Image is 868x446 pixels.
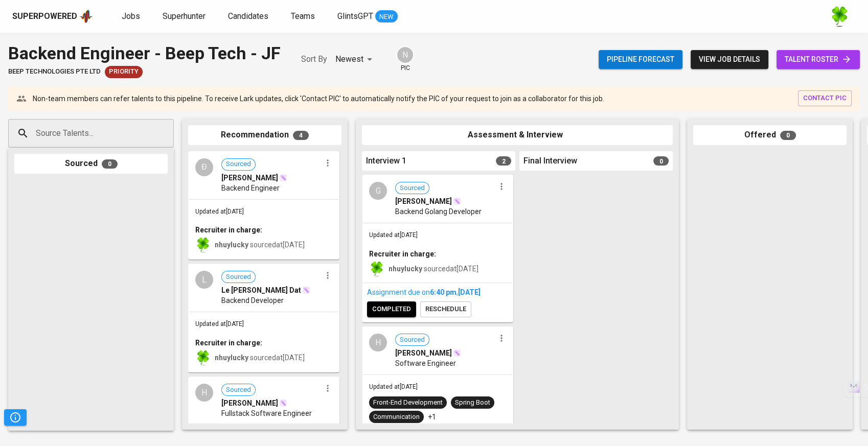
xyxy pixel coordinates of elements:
[396,46,414,73] div: pic
[222,159,255,169] span: Sourced
[776,50,860,69] a: talent roster
[215,354,305,362] span: sourced at [DATE]
[369,334,387,351] div: H
[395,196,452,206] span: [PERSON_NAME]
[373,412,420,422] div: Communication
[14,154,168,174] div: Sourced
[607,53,674,66] span: Pipeline forecast
[337,10,398,23] a: GlintsGPT NEW
[367,287,508,297] div: Assignment due on ,
[395,348,452,358] span: [PERSON_NAME]
[79,9,93,24] img: app logo
[453,197,461,205] img: magic_wand.svg
[291,10,317,23] a: Teams
[395,206,482,217] span: Backend Golang Developer
[221,173,278,183] span: [PERSON_NAME]
[188,125,341,145] div: Recommendation
[496,156,511,166] span: 2
[599,50,682,69] button: Pipeline forecast
[453,349,461,357] img: magic_wand.svg
[222,272,255,282] span: Sourced
[195,208,244,215] span: Updated at [DATE]
[291,11,315,21] span: Teams
[302,286,310,294] img: magic_wand.svg
[105,66,143,78] div: New Job received from Demand Team
[188,264,339,372] div: LSourcedLe [PERSON_NAME] DatBackend DeveloperUpdated at[DATE]Recruiter in charge:nhuylucky source...
[8,41,281,66] div: Backend Engineer - Beep Tech - JF
[369,261,384,276] img: f9493b8c-82b8-4f41-8722-f5d69bb1b761.jpg
[122,10,142,23] a: Jobs
[221,183,280,193] span: Backend Engineer
[373,398,443,408] div: Front-End Development
[369,231,418,239] span: Updated at [DATE]
[163,11,205,21] span: Superhunter
[195,237,211,252] img: f9493b8c-82b8-4f41-8722-f5d69bb1b761.jpg
[369,250,436,258] b: Recruiter in charge:
[389,265,422,273] b: nhuylucky
[693,125,847,145] div: Offered
[12,11,77,22] div: Superpowered
[188,151,339,260] div: ĐSourced[PERSON_NAME]Backend EngineerUpdated at[DATE]Recruiter in charge:nhuylucky sourcedat[DATE]
[369,182,387,200] div: G
[395,358,456,368] span: Software Engineer
[195,226,262,234] b: Recruiter in charge:
[279,399,287,407] img: magic_wand.svg
[105,67,143,77] span: Priority
[228,11,268,21] span: Candidates
[780,131,796,140] span: 0
[367,301,416,317] button: completed
[425,303,466,315] span: reschedule
[372,303,411,315] span: completed
[215,241,305,249] span: sourced at [DATE]
[420,301,471,317] button: reschedule
[221,408,312,418] span: Fullstack Software Engineer
[375,12,398,22] span: NEW
[221,285,301,295] span: Le [PERSON_NAME] Dat
[12,9,93,24] a: Superpoweredapp logo
[195,339,262,347] b: Recruiter in charge:
[222,385,255,395] span: Sourced
[215,354,248,362] b: nhuylucky
[362,125,673,145] div: Assessment & Interview
[195,384,213,402] div: H
[829,6,850,27] img: f9493b8c-82b8-4f41-8722-f5d69bb1b761.jpg
[8,67,101,77] span: Beep Technologies Pte Ltd
[337,11,373,21] span: GlintsGPT
[699,53,760,66] span: view job details
[221,398,278,408] span: [PERSON_NAME]
[430,288,456,296] span: 6:40 PM
[335,53,363,65] p: Newest
[785,53,852,66] span: talent roster
[102,159,118,169] span: 0
[455,398,490,408] div: Spring Boot
[691,50,768,69] button: view job details
[168,132,170,134] button: Open
[221,295,284,306] span: Backend Developer
[195,350,211,365] img: f9493b8c-82b8-4f41-8722-f5d69bb1b761.jpg
[279,174,287,182] img: magic_wand.svg
[369,383,418,390] span: Updated at [DATE]
[396,183,429,193] span: Sourced
[362,175,513,322] div: GSourced[PERSON_NAME]Backend Golang DeveloperUpdated at[DATE]Recruiter in charge:nhuylucky source...
[4,409,27,426] button: Pipeline Triggers
[293,131,309,140] span: 4
[458,288,481,296] span: [DATE]
[301,53,327,65] p: Sort By
[389,265,478,273] span: sourced at [DATE]
[195,158,213,176] div: Đ
[396,335,429,345] span: Sourced
[366,155,406,167] span: Interview 1
[122,11,140,21] span: Jobs
[215,241,248,249] b: nhuylucky
[335,50,376,69] div: Newest
[396,46,414,64] div: N
[653,156,669,166] span: 0
[803,92,847,104] span: contact pic
[163,10,208,23] a: Superhunter
[798,90,852,106] button: contact pic
[428,412,436,422] p: +1
[195,320,244,327] span: Updated at [DATE]
[33,93,604,104] p: Non-team members can refer talents to this pipeline. To receive Lark updates, click 'Contact PIC'...
[195,271,213,289] div: L
[228,10,270,23] a: Candidates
